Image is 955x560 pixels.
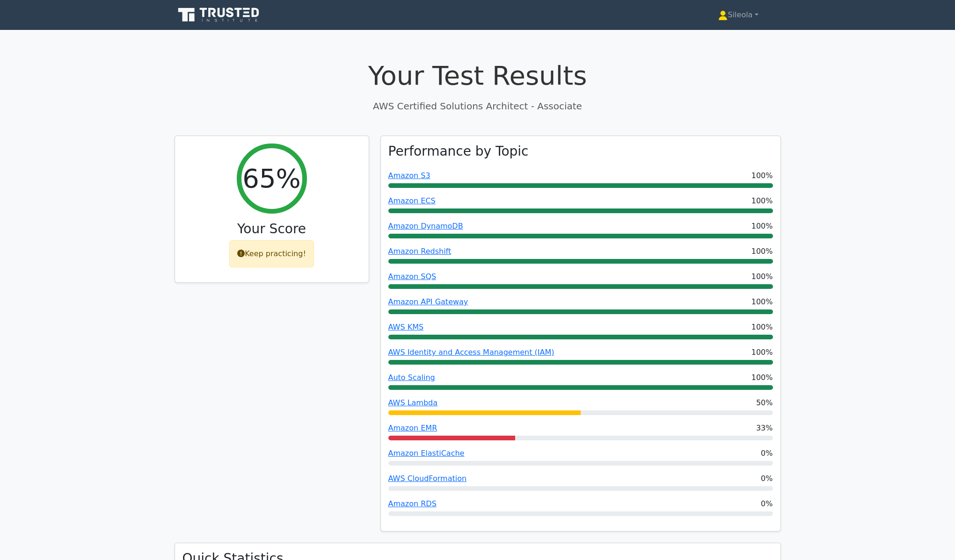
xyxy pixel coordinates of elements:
h3: Your Score [182,221,361,237]
a: Amazon S3 [388,171,430,180]
a: AWS KMS [388,323,424,331]
span: 100% [751,271,773,282]
a: Amazon RDS [388,499,437,508]
a: Amazon ElastiCache [388,449,465,458]
a: Sileola [696,6,780,24]
a: Amazon DynamoDB [388,222,463,230]
a: Amazon Redshift [388,247,452,256]
span: 100% [751,372,773,383]
a: Amazon SQS [388,272,437,281]
span: 0% [761,498,773,510]
h3: Performance by Topic [388,144,529,159]
span: 100% [751,170,773,181]
span: 100% [751,296,773,308]
h1: Your Test Results [175,60,781,91]
p: AWS Certified Solutions Architect - Associate [175,99,781,113]
a: AWS CloudFormation [388,474,467,483]
a: AWS Identity and Access Management (IAM) [388,348,554,357]
span: 0% [761,448,773,459]
span: 100% [751,322,773,333]
a: Amazon API Gateway [388,297,468,306]
a: Auto Scaling [388,373,435,382]
a: Amazon EMR [388,424,437,432]
span: 100% [751,221,773,232]
span: 100% [751,195,773,207]
span: 50% [756,397,773,409]
span: 33% [756,423,773,434]
h2: 65% [242,163,300,194]
span: 100% [751,246,773,257]
div: Keep practicing! [229,240,314,267]
a: AWS Lambda [388,398,438,407]
span: 0% [761,473,773,484]
a: Amazon ECS [388,196,436,205]
span: 100% [751,347,773,358]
